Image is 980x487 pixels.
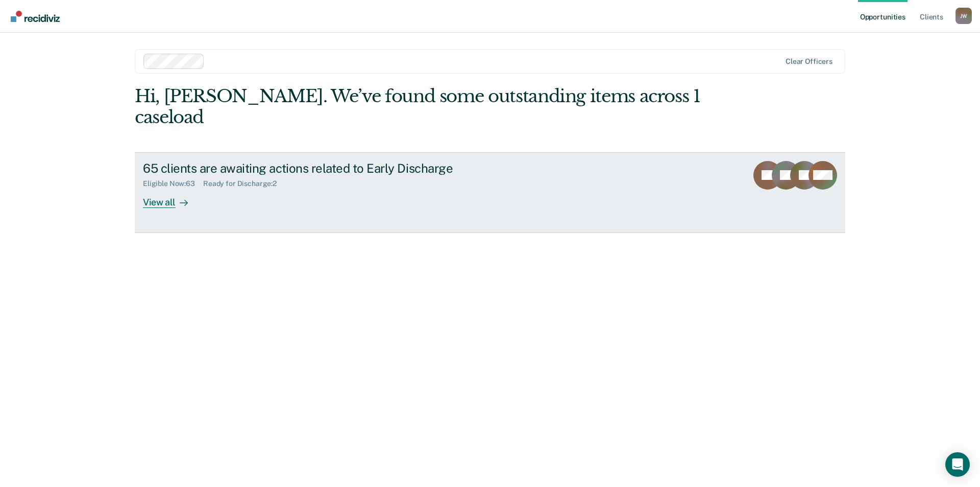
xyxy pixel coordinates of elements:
[11,11,60,22] img: Recidiviz
[135,152,845,233] a: 65 clients are awaiting actions related to Early DischargeEligible Now:63Ready for Discharge:2Vie...
[143,188,200,208] div: View all
[955,8,972,24] div: J W
[135,86,703,128] div: Hi, [PERSON_NAME]. We’ve found some outstanding items across 1 caseload
[203,179,285,188] div: Ready for Discharge : 2
[143,179,203,188] div: Eligible Now : 63
[945,452,970,477] div: Open Intercom Messenger
[786,57,832,66] div: Clear officers
[143,161,501,176] div: 65 clients are awaiting actions related to Early Discharge
[955,8,972,24] button: Profile dropdown button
